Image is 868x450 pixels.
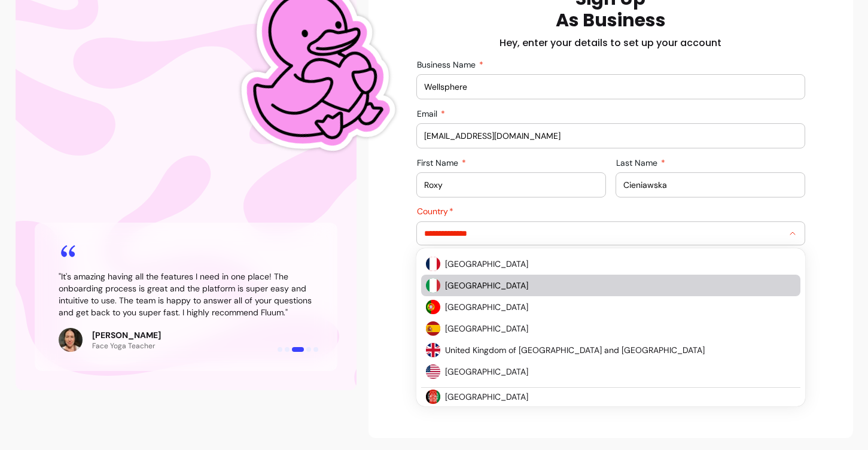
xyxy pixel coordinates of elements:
span: [GEOGRAPHIC_DATA] [445,391,784,403]
img: Italy [426,278,440,293]
blockquote: " It's amazing having all the features I need in one place! The onboarding process is great and t... [59,270,313,318]
img: France [426,257,440,271]
h2: Hey, enter your details to set up your account [500,36,721,50]
span: Business Name [417,59,478,70]
span: Last Name [616,157,660,168]
input: Country [424,227,764,239]
span: [GEOGRAPHIC_DATA] [445,279,784,291]
ul: Suggestions [421,253,800,406]
input: First Name [424,179,598,191]
span: Email [417,108,440,119]
input: Email [424,130,797,142]
label: Country [417,205,458,217]
span: United Kingdom of [GEOGRAPHIC_DATA] and [GEOGRAPHIC_DATA] [445,344,784,356]
span: [GEOGRAPHIC_DATA] [445,301,784,313]
button: Show suggestions [783,224,802,243]
input: Last Name [623,179,797,191]
img: United States of America [426,364,440,379]
img: Portugal [426,300,440,314]
span: First Name [417,157,461,168]
img: Review avatar [59,328,83,352]
img: United Kingdom of Great Britain and Northern Ireland [426,343,440,357]
p: Face Yoga Teacher [92,341,161,351]
span: [GEOGRAPHIC_DATA] [445,258,784,270]
span: [GEOGRAPHIC_DATA] [445,323,784,335]
span: [GEOGRAPHIC_DATA] [445,366,784,378]
input: Business Name [424,81,797,93]
img: Spain [426,321,440,336]
img: Afghanistan [426,390,440,404]
p: [PERSON_NAME] [92,329,161,341]
div: Suggestions [419,251,803,409]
